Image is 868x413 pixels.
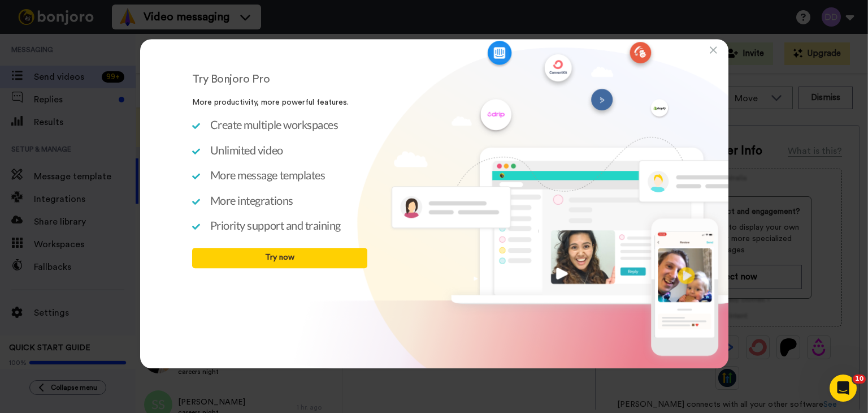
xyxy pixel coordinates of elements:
[210,118,338,131] span: Create multiple workspaces
[830,375,857,402] iframe: Intercom live chat
[853,375,866,384] span: 10
[210,219,341,233] span: Priority support and training
[210,143,283,157] span: Unlimited video
[210,193,293,207] span: More integrations
[192,97,367,108] p: More productivity, more powerful features.
[192,73,357,85] h1: Try Bonjoro Pro
[210,168,325,182] span: More message templates
[192,248,367,268] a: Try now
